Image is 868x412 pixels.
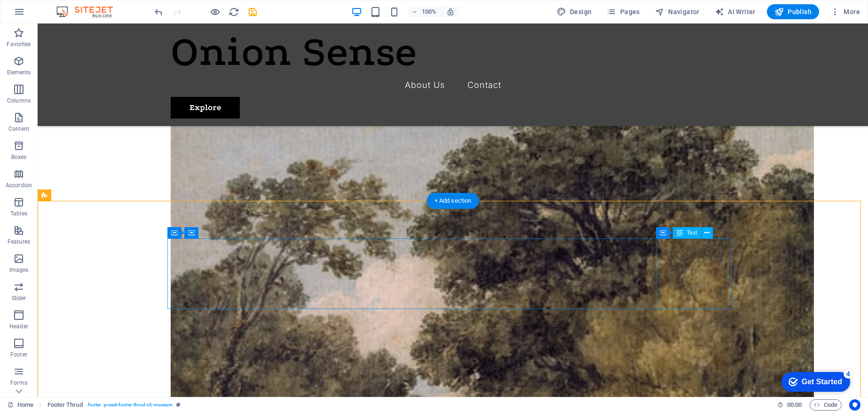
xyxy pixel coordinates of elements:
[28,10,68,19] div: Get Started
[446,8,455,16] i: On resize automatically adjust zoom level to fit chosen device.
[10,379,27,387] p: Forms
[408,6,441,17] button: 100%
[557,7,592,16] span: Design
[651,4,703,19] button: Navigator
[830,7,860,16] span: More
[6,182,32,189] p: Accordion
[10,210,27,217] p: Tables
[229,7,239,17] i: Reload page
[11,153,27,161] p: Boxes
[47,399,181,411] nav: breadcrumb
[715,7,756,16] span: AI Writer
[849,399,860,411] button: Usercentrics
[553,4,596,19] div: Design (Ctrl+Alt+Y)
[47,399,83,411] span: Click to select. Double-click to edit
[247,6,258,17] button: save
[54,6,125,17] img: Editor Logo
[8,238,30,246] p: Features
[787,399,802,411] span: 00 00
[9,323,28,330] p: Header
[8,125,29,133] p: Content
[427,193,479,209] div: + Add section
[9,266,29,274] p: Images
[153,7,164,17] i: Undo: Change text (Ctrl+Z)
[209,6,221,17] button: Click here to leave preview mode and continue editing
[70,2,79,11] div: 4
[711,4,759,19] button: AI Writer
[553,4,596,19] button: Design
[810,399,842,411] button: Code
[7,97,31,104] p: Columns
[827,4,864,19] button: More
[87,399,173,411] span: . footer .preset-footer-thrud-v3-museum
[607,7,639,16] span: Pages
[603,4,643,19] button: Pages
[247,7,258,17] i: Save (Ctrl+S)
[8,5,76,24] div: Get Started 4 items remaining, 20% complete
[7,69,31,76] p: Elements
[655,7,700,16] span: Navigator
[153,6,164,17] button: undo
[687,230,697,236] span: Text
[10,351,27,358] p: Footer
[794,401,795,408] span: :
[176,402,181,407] i: This element is a customizable preset
[777,399,802,411] h6: Session time
[7,40,31,48] p: Favorites
[767,4,819,19] button: Publish
[8,399,33,411] a: Click to cancel selection. Double-click to open Pages
[774,7,812,16] span: Publish
[12,294,26,302] p: Slider
[814,399,837,411] span: Code
[422,6,437,17] h6: 100%
[228,6,239,17] button: reload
